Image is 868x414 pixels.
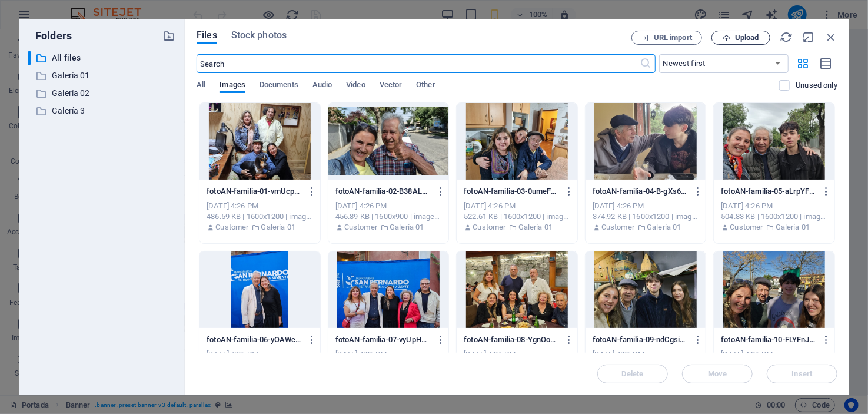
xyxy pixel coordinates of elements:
p: fotoAN-familia-07-vyUpHMIrFtTXiVEqjAuq0g.jpg [335,334,431,345]
p: fotoAN-familia-01-vmUcpaW4pD2vgLvTsbTDEw.jpg [207,186,302,197]
p: Galería 3 [52,104,154,118]
i: Create new folder [162,29,175,42]
div: [DATE] 4:26 PM [721,349,827,360]
p: Galería 01 [518,222,553,233]
p: Customer [215,222,248,233]
p: Folders [28,28,72,44]
div: ​ [28,51,31,65]
p: fotoAN-familia-04-B-gXs6u9pExP2fIUY2Qa1A.jpg [593,186,688,197]
button: URL import [631,31,702,45]
p: fotoAN-familia-02-B38ALmR9y9i13fJOPYQF2Q.jpg [335,186,431,197]
input: Search [197,54,640,73]
div: Galería 01 [28,68,175,83]
p: fotoAN-familia-10-FLYFnJhEgYtkB057EUlRhw.jpg [721,334,816,345]
p: fotoAN-familia-05-aLrpYFfIUP833O4U57ue9g.jpg [721,186,816,197]
div: By: Customer | Folder: Galería 01 [593,222,699,233]
p: fotoAN-familia-06-yOAWcuZ81wVLfBRXwpOdvw.jpg [207,334,302,345]
span: URL import [654,34,692,41]
div: [DATE] 4:26 PM [207,201,313,211]
div: [DATE] 4:26 PM [464,201,570,211]
p: Galería 01 [776,222,810,233]
div: By: Customer | Folder: Galería 01 [464,222,570,233]
div: [DATE] 4:26 PM [593,201,699,211]
span: Audio [312,78,332,94]
p: Customer [601,222,634,233]
span: Images [220,78,245,94]
span: Video [346,78,365,94]
div: 374.92 KB | 1600x1200 | image/jpeg [593,211,699,222]
p: Customer [473,222,505,233]
div: [DATE] 4:26 PM [593,349,699,360]
p: Customer [730,222,763,233]
span: Stock photos [231,28,287,42]
span: All [197,78,205,94]
button: Upload [711,31,770,45]
div: [DATE] 4:26 PM [335,201,442,211]
span: Upload [735,34,759,41]
span: Other [416,78,435,94]
div: [DATE] 4:26 PM [721,201,827,211]
p: Galería 02 [52,87,154,100]
p: All files [52,51,154,65]
p: fotoAN-familia-08-YgnOo9Mo5REiQfqCjC4GNQ.jpg [464,334,559,345]
p: Galería 01 [647,222,681,233]
div: By: Customer | Folder: Galería 01 [721,222,827,233]
p: fotoAN-familia-09-ndCgsiulOACdfXtt_BbIhA.jpg [593,334,688,345]
div: Galería 02 [28,86,175,101]
i: Close [824,31,837,44]
span: Documents [260,78,298,94]
p: fotoAN-familia-03-0umeFNhntPsVfibhqn_qxQ.jpg [464,186,559,197]
div: 504.83 KB | 1600x1200 | image/jpeg [721,211,827,222]
div: [DATE] 4:26 PM [464,349,570,360]
p: Customer [344,222,377,233]
p: Galería 01 [261,222,295,233]
span: Files [197,28,217,42]
p: Galería 01 [390,222,424,233]
div: [DATE] 4:26 PM [207,349,313,360]
span: Vector [380,78,403,94]
div: Galería 3 [28,104,175,118]
p: Unused only [796,80,837,91]
div: [DATE] 4:26 PM [335,349,442,360]
div: 486.59 KB | 1600x1200 | image/jpeg [207,211,313,222]
div: 522.61 KB | 1600x1200 | image/jpeg [464,211,570,222]
p: Galería 01 [52,69,154,82]
div: 456.89 KB | 1600x900 | image/jpeg [335,211,442,222]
